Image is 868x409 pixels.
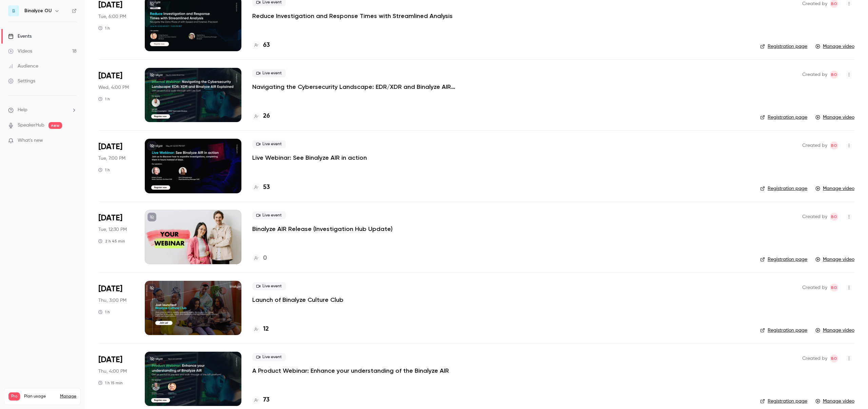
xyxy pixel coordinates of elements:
div: 2 h 45 min [98,238,125,244]
span: Created by [802,213,827,221]
div: 1 h [98,309,110,315]
a: Live Webinar: See Binalyze AIR in action [252,154,367,162]
a: A Product Webinar: Enhance your understanding of the Binalyze AIR [252,367,449,375]
div: Videos [8,48,32,55]
a: 0 [252,254,267,263]
a: Registration page [760,327,807,334]
span: B [12,7,15,15]
span: Created by [802,141,827,150]
h4: 12 [263,325,269,334]
span: BO [831,284,837,292]
a: Manage video [815,114,854,121]
a: Registration page [760,185,807,192]
a: Manage video [815,185,854,192]
a: Launch of Binalyze Culture Club [252,296,343,304]
h4: 73 [263,395,270,405]
h4: 53 [263,183,270,192]
span: [DATE] [98,141,122,152]
div: May 14 Tue, 7:00 PM (Europe/Sarajevo) [98,139,134,193]
a: Registration page [760,43,807,50]
a: Reduce Investigation and Response Times with Streamlined Analysis [252,12,453,20]
a: Binalyze AIR Release (Investigation Hub Update) [252,225,393,233]
span: Binalyze OU [830,141,838,150]
span: Binalyze OU [830,213,838,221]
span: new [48,122,62,129]
h6: Binalyze OU [24,7,52,14]
div: Audience [8,63,38,70]
span: [DATE] [98,354,122,365]
span: Tue, 6:00 PM [98,13,126,20]
span: Created by [802,71,827,79]
span: Help [18,106,27,114]
div: 1 h [98,25,110,31]
span: Tue, 12:30 PM [98,226,127,233]
a: Manage video [815,327,854,334]
a: Registration page [760,256,807,263]
a: Manage [60,394,76,399]
a: Manage video [815,43,854,50]
span: BO [831,71,837,79]
span: Created by [802,284,827,292]
a: 26 [252,112,270,121]
span: [DATE] [98,284,122,294]
div: May 22 Wed, 4:00 PM (Europe/Sarajevo) [98,68,134,122]
div: 1 h 15 min [98,380,123,386]
h4: 63 [263,41,270,50]
a: 73 [252,395,270,405]
span: Live event [252,353,286,361]
a: Manage video [815,398,854,405]
span: Live event [252,69,286,77]
span: BO [831,213,837,221]
iframe: Noticeable Trigger [68,138,77,144]
span: Binalyze OU [830,71,838,79]
h4: 26 [263,112,270,121]
div: Settings [8,78,35,84]
span: Thu, 4:00 PM [98,368,127,375]
div: 1 h [98,167,110,173]
span: [DATE] [98,213,122,223]
div: Mar 21 Thu, 3:00 PM (Europe/Sarajevo) [98,281,134,335]
span: Created by [802,354,827,363]
div: May 7 Tue, 1:30 PM (Europe/Istanbul) [98,210,134,264]
span: Pro [8,392,20,401]
span: Live event [252,282,286,290]
span: Binalyze OU [830,284,838,292]
span: Live event [252,211,286,219]
a: 12 [252,325,269,334]
span: Wed, 4:00 PM [98,84,129,91]
a: Manage video [815,256,854,263]
span: BO [831,141,837,150]
a: Registration page [760,114,807,121]
div: 1 h [98,96,110,102]
span: Plan usage [24,394,56,399]
a: Registration page [760,398,807,405]
li: help-dropdown-opener [8,106,77,114]
a: SpeakerHub [18,122,44,129]
span: BO [831,354,837,363]
span: Tue, 7:00 PM [98,155,125,162]
a: 63 [252,41,270,50]
span: [DATE] [98,71,122,81]
span: Thu, 3:00 PM [98,297,126,304]
div: Events [8,33,32,40]
div: Mar 14 Thu, 11:00 AM (America/New York) [98,352,134,406]
span: Live event [252,140,286,148]
span: Binalyze OU [830,354,838,363]
h4: 0 [263,254,267,263]
a: 53 [252,183,270,192]
a: Navigating the Cybersecurity Landscape: EDR/XDR and Binalyze AIR Explained [252,83,456,91]
span: What's new [18,137,43,144]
